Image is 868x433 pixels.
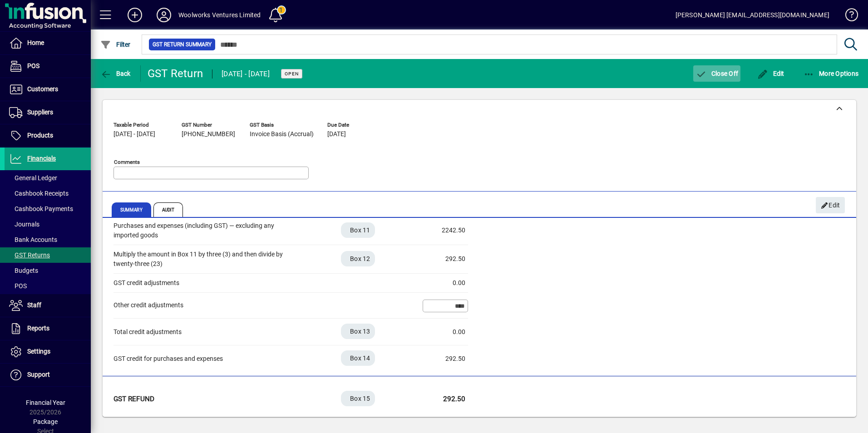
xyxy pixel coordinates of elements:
span: Journals [9,221,39,228]
span: Summary [112,202,151,217]
div: [PERSON_NAME] [EMAIL_ADDRESS][DOMAIN_NAME] [676,8,829,22]
span: [DATE] [327,131,346,138]
button: Edit [816,197,845,213]
a: GST Returns [5,247,91,263]
button: More Options [801,65,861,82]
span: Open [285,71,299,77]
div: 0.00 [420,278,465,288]
span: Suppliers [27,108,53,116]
div: 2242.50 [420,226,465,235]
span: Settings [27,348,50,355]
span: GST Number [182,122,236,128]
span: [PHONE_NUMBER] [182,131,235,138]
a: Settings [5,340,91,363]
button: Filter [98,36,133,53]
span: Customers [27,85,58,93]
span: Edit [821,198,840,213]
a: Customers [5,78,91,101]
a: Journals [5,216,91,232]
a: Cashbook Payments [5,201,91,216]
span: Box 11 [350,226,370,235]
span: Box 15 [350,394,370,403]
a: Bank Accounts [5,232,91,247]
a: Home [5,32,91,54]
div: Woolworks Ventures Limited [178,8,261,22]
div: Purchases and expenses (including GST) — excluding any imported goods [113,221,295,240]
div: Other credit adjustments [113,300,295,310]
div: 292.50 [420,254,465,264]
span: Bank Accounts [9,236,57,243]
span: General Ledger [9,174,57,182]
div: GST Refund [113,394,295,404]
span: Due Date [327,122,382,128]
a: Suppliers [5,101,91,124]
a: POS [5,55,91,78]
span: [DATE] - [DATE] [113,131,155,138]
div: 292.50 [420,394,465,404]
span: Budgets [9,267,38,274]
div: 0.00 [420,327,465,337]
a: Reports [5,317,91,340]
span: Support [27,371,50,378]
div: GST credit adjustments [113,278,295,288]
div: Total credit adjustments [113,327,295,337]
span: GST Returns [9,251,50,259]
span: GST Return Summary [153,40,212,49]
span: Financials [27,155,56,162]
app-page-header-button: Back [91,65,141,82]
span: Staff [27,301,41,309]
button: Profile [149,7,178,23]
mat-label: Comments [114,159,140,165]
span: Audit [153,202,183,217]
span: Cashbook Payments [9,205,73,212]
div: GST credit for purchases and expenses [113,354,295,364]
div: 292.50 [420,354,465,364]
span: Financial Year [26,399,65,406]
div: GST Return [148,66,203,81]
a: Support [5,364,91,386]
span: Close Off [695,70,738,77]
a: Products [5,124,91,147]
a: Budgets [5,263,91,278]
span: More Options [804,70,859,77]
button: Edit [755,65,787,82]
button: Add [120,7,149,23]
div: Multiply the amount in Box 11 by three (3) and then divide by twenty-three (23) [113,250,295,269]
span: POS [9,282,27,290]
div: [DATE] - [DATE] [222,67,270,81]
span: Reports [27,325,49,332]
span: Products [27,132,53,139]
span: Taxable Period [113,122,168,128]
span: Box 12 [350,254,370,263]
a: General Ledger [5,170,91,186]
a: POS [5,278,91,294]
a: Staff [5,294,91,317]
span: Home [27,39,44,46]
span: Box 14 [350,354,370,363]
span: Filter [100,41,131,48]
a: Cashbook Receipts [5,186,91,201]
span: Edit [757,70,784,77]
a: Knowledge Base [838,2,857,31]
span: Invoice Basis (Accrual) [250,131,314,138]
span: Cashbook Receipts [9,190,69,197]
span: Package [33,418,58,425]
button: Close Off [693,65,740,82]
span: Box 13 [350,327,370,336]
span: Back [100,70,131,77]
span: POS [27,62,39,69]
button: Back [98,65,133,82]
span: GST Basis [250,122,314,128]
